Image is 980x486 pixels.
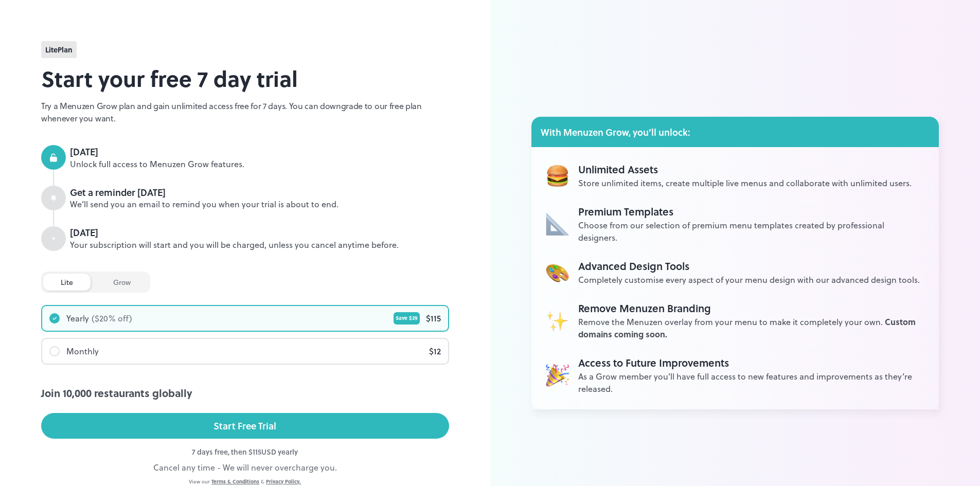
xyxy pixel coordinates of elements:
div: We’ll send you an email to remind you when your trial is about to end. [70,199,449,210]
div: As a Grow member you’ll have full access to new features and improvements as they’re released. [578,370,925,395]
div: 7 days free, then $ 115 USD yearly [41,446,449,457]
div: Access to Future Improvements [578,355,925,370]
div: With Menuzen Grow, you’ll unlock: [531,117,939,147]
div: Remove the Menuzen overlay from your menu to make it completely your own. [578,316,925,340]
div: $ 115 [426,312,441,325]
img: Unlimited Assets [546,364,569,387]
span: Custom domains coming soon. [578,316,916,340]
div: Join 10,000 restaurants globally [41,385,449,401]
div: Advanced Design Tools [578,258,920,274]
h2: Start your free 7 day trial [41,62,449,95]
div: Save $ 29 [394,312,420,325]
div: Cancel any time - We will never overcharge you. [41,461,449,474]
div: Completely customise every aspect of your menu design with our advanced design tools. [578,274,920,286]
button: Start Free Trial [41,413,449,439]
div: lite [43,274,91,291]
div: grow [96,274,148,291]
div: Choose from our selection of premium menu templates created by professional designers. [578,219,925,244]
a: Privacy Policy. [266,478,301,485]
div: Your subscription will start and you will be charged, unless you cancel anytime before. [70,239,449,251]
img: Unlimited Assets [546,164,569,187]
div: [DATE] [70,145,449,158]
div: Store unlimited items, create multiple live menus and collaborate with unlimited users. [578,177,912,189]
span: lite Plan [45,44,73,55]
div: Remove Menuzen Branding [578,300,925,316]
div: Unlimited Assets [578,161,912,177]
div: Premium Templates [578,204,925,219]
p: Try a Menuzen Grow plan and gain unlimited access free for 7 days. You can downgrade to our free ... [41,100,449,124]
div: Get a reminder [DATE] [70,186,449,199]
img: Unlimited Assets [546,309,569,332]
img: Unlimited Assets [546,212,569,236]
div: View our & [41,478,449,485]
div: ($ 20 % off) [92,312,132,325]
div: Yearly [66,312,89,325]
div: Start Free Trial [213,418,276,434]
img: Unlimited Assets [546,261,569,284]
div: $ 12 [429,345,441,357]
div: [DATE] [70,226,449,239]
a: Terms & Conditions [211,478,259,485]
div: Monthly [66,345,99,357]
div: Unlock full access to Menuzen Grow features. [70,158,449,170]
